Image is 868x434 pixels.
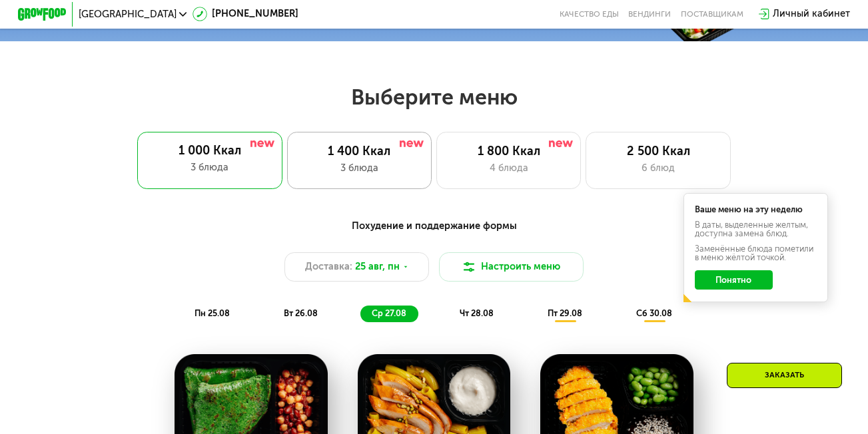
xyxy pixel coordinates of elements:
[355,260,400,274] span: 25 авг, пн
[636,308,672,318] span: сб 30.08
[695,270,773,290] button: Понятно
[439,252,584,281] button: Настроить меню
[284,308,318,318] span: вт 26.08
[449,161,568,176] div: 4 блюда
[195,308,230,318] span: пн 25.08
[305,260,352,274] span: Доставка:
[548,308,582,318] span: пт 29.08
[599,144,718,159] div: 2 500 Ккал
[77,218,791,234] div: Похудение и поддержание формы
[599,161,718,176] div: 6 блюд
[193,7,298,21] a: [PHONE_NUMBER]
[727,363,842,388] div: Заказать
[449,144,568,159] div: 1 800 Ккал
[695,245,817,262] div: Заменённые блюда пометили в меню жёлтой точкой.
[695,221,817,238] div: В даты, выделенные желтым, доступна замена блюд.
[39,84,829,110] h2: Выберите меню
[628,9,671,19] a: Вендинги
[300,144,419,159] div: 1 400 Ккал
[560,9,619,19] a: Качество еды
[150,144,270,158] div: 1 000 Ккал
[695,206,817,214] div: Ваше меню на эту неделю
[372,308,406,318] span: ср 27.08
[681,9,743,19] div: поставщикам
[460,308,494,318] span: чт 28.08
[300,161,419,176] div: 3 блюда
[150,160,270,175] div: 3 блюда
[773,7,850,21] div: Личный кабинет
[79,9,177,19] span: [GEOGRAPHIC_DATA]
